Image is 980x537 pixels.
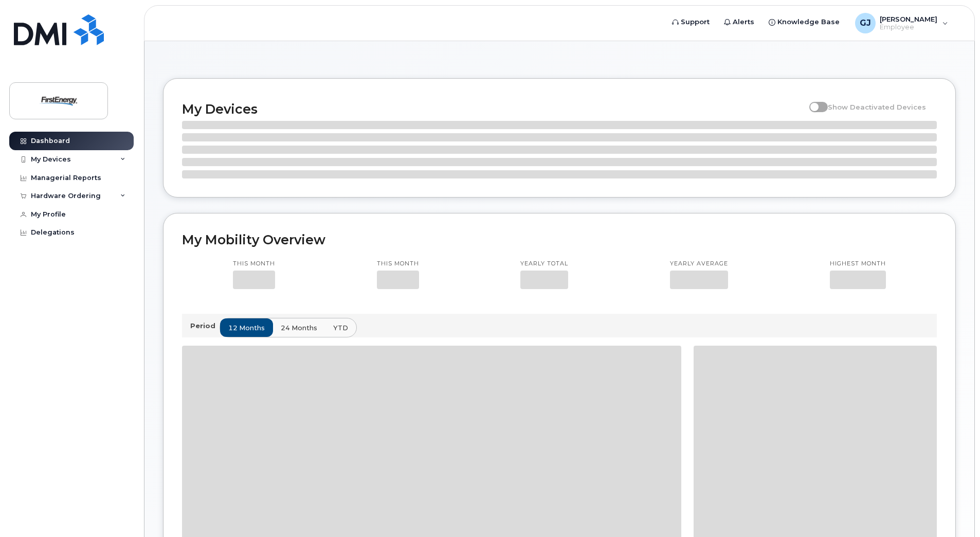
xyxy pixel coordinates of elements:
[281,323,317,333] span: 24 months
[182,101,804,117] h2: My Devices
[830,260,886,268] p: Highest month
[828,103,926,111] span: Show Deactivated Devices
[377,260,419,268] p: This month
[182,232,937,247] h2: My Mobility Overview
[190,321,220,331] p: Period
[233,260,275,268] p: This month
[670,260,728,268] p: Yearly average
[333,323,348,333] span: YTD
[520,260,568,268] p: Yearly total
[809,97,818,105] input: Show Deactivated Devices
